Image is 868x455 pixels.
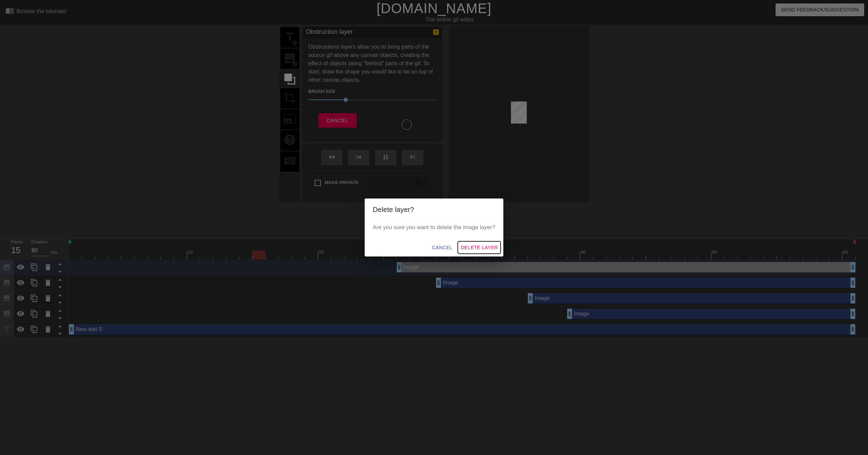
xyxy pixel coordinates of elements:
span: Delete Layer [461,243,498,252]
button: Delete Layer [458,241,501,254]
span: Cancel [432,243,452,252]
button: Cancel [429,241,455,254]
h2: Delete layer? [373,204,495,215]
p: Are you sure you want to delete the image layer? [373,223,495,232]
